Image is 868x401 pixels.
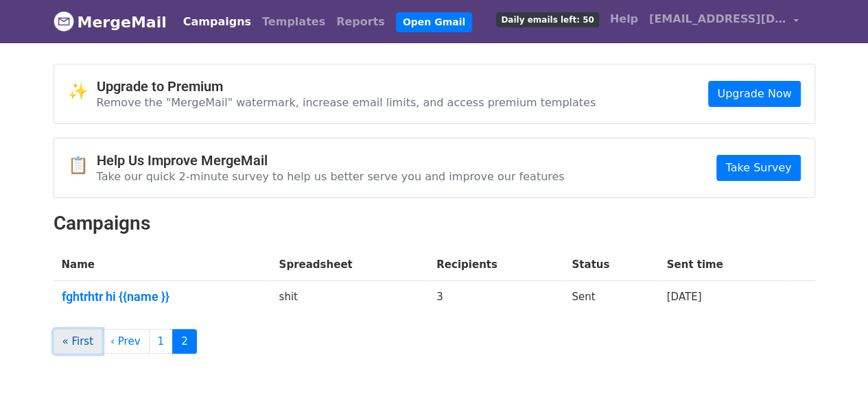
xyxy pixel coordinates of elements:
td: shit [271,281,429,318]
a: [DATE] [666,291,701,303]
span: 📋 [68,156,97,175]
a: Take Survey [716,155,800,181]
a: Templates [257,8,331,36]
a: [EMAIL_ADDRESS][DOMAIN_NAME] [644,5,804,38]
a: Campaigns [178,8,257,36]
p: Remove the "MergeMail" watermark, increase email limits, and access premium templates [97,95,596,110]
h4: Help Us Improve MergeMail [97,152,565,169]
th: Name [54,249,271,281]
th: Sent time [658,249,786,281]
a: Help [605,5,644,33]
img: MergeMail logo [54,11,74,32]
a: Daily emails left: 50 [491,5,604,33]
td: 3 [428,281,563,318]
a: « First [54,329,103,354]
th: Recipients [428,249,563,281]
a: ‹ Prev [102,329,150,354]
th: Spreadsheet [271,249,429,281]
h4: Upgrade to Premium [97,78,596,95]
a: MergeMail [54,8,167,36]
td: Sent [563,281,658,318]
span: Daily emails left: 50 [496,12,598,27]
a: fghtrhtr hi {{name }} [62,289,263,304]
a: 1 [149,329,174,354]
a: Reports [331,8,390,36]
th: Status [563,249,658,281]
h2: Campaigns [54,212,815,235]
a: Open Gmail [396,12,472,32]
span: [EMAIL_ADDRESS][DOMAIN_NAME] [649,11,786,27]
span: ✨ [68,82,97,101]
a: Upgrade Now [708,81,800,107]
a: 2 [172,329,197,354]
p: Take our quick 2-minute survey to help us better serve you and improve our features [97,169,565,184]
